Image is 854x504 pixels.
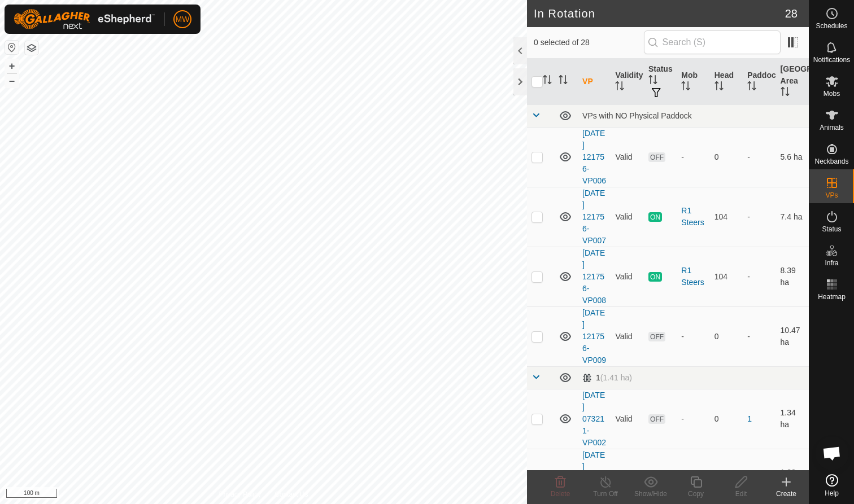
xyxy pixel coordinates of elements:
[710,127,743,187] td: 0
[681,265,705,288] div: R1 Steers
[534,37,644,49] span: 0 selected of 28
[681,151,705,163] div: -
[582,391,606,447] a: [DATE] 073211-VP002
[743,247,775,306] td: -
[809,470,854,501] a: Help
[747,414,752,423] a: 1
[814,158,848,165] span: Neckbands
[825,490,839,497] span: Help
[611,59,643,105] th: Validity
[543,77,552,86] p-sorticon: Activate to sort
[611,306,643,366] td: Valid
[776,389,809,449] td: 1.34 ha
[776,59,809,105] th: [GEOGRAPHIC_DATA] Area
[813,56,850,63] span: Notifications
[219,489,261,499] a: Privacy Policy
[781,89,790,98] p-sorticon: Activate to sort
[25,41,38,55] button: Map Layers
[776,306,809,366] td: 10.47 ha
[785,5,798,22] span: 28
[818,293,846,300] span: Heatmap
[776,187,809,247] td: 7.4 ha
[582,248,606,305] a: [DATE] 121756-VP008
[825,260,838,266] span: Infra
[583,489,628,499] div: Turn Off
[743,127,775,187] td: -
[823,90,840,97] span: Mobs
[743,306,775,366] td: -
[816,23,847,29] span: Schedules
[534,7,785,20] h2: In Rotation
[648,332,665,341] span: OFF
[710,389,743,449] td: 0
[644,59,677,105] th: Status
[681,205,705,229] div: R1 Steers
[578,59,611,105] th: VP
[611,187,643,247] td: Valid
[600,373,632,382] span: (1.41 ha)
[176,14,190,25] span: MW
[822,226,841,233] span: Status
[611,247,643,306] td: Valid
[5,41,19,54] button: Reset Map
[747,83,756,92] p-sorticon: Activate to sort
[628,489,673,499] div: Show/Hide
[681,331,705,343] div: -
[611,389,643,449] td: Valid
[648,212,662,222] span: ON
[615,83,624,92] p-sorticon: Activate to sort
[710,187,743,247] td: 104
[644,30,781,54] input: Search (S)
[710,306,743,366] td: 0
[714,83,724,92] p-sorticon: Activate to sort
[648,77,657,86] p-sorticon: Activate to sort
[718,489,764,499] div: Edit
[776,247,809,306] td: 8.39 ha
[776,127,809,187] td: 5.6 ha
[743,187,775,247] td: -
[764,489,809,499] div: Create
[611,127,643,187] td: Valid
[648,152,665,162] span: OFF
[710,59,743,105] th: Head
[582,373,632,383] div: 1
[648,414,665,424] span: OFF
[681,413,705,425] div: -
[677,59,709,105] th: Mob
[5,74,19,87] button: –
[274,489,308,499] a: Contact Us
[582,111,804,120] div: VPs with NO Physical Paddock
[582,189,606,245] a: [DATE] 121756-VP007
[582,129,606,185] a: [DATE] 121756-VP006
[648,272,662,282] span: ON
[559,77,568,86] p-sorticon: Activate to sort
[673,489,718,499] div: Copy
[681,83,690,92] p-sorticon: Activate to sort
[582,308,606,365] a: [DATE] 121756-VP009
[743,59,775,105] th: Paddock
[5,59,19,73] button: +
[820,124,844,131] span: Animals
[825,192,838,199] span: VPs
[710,247,743,306] td: 104
[815,436,849,470] div: Open chat
[551,490,570,498] span: Delete
[14,9,155,29] img: Gallagher Logo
